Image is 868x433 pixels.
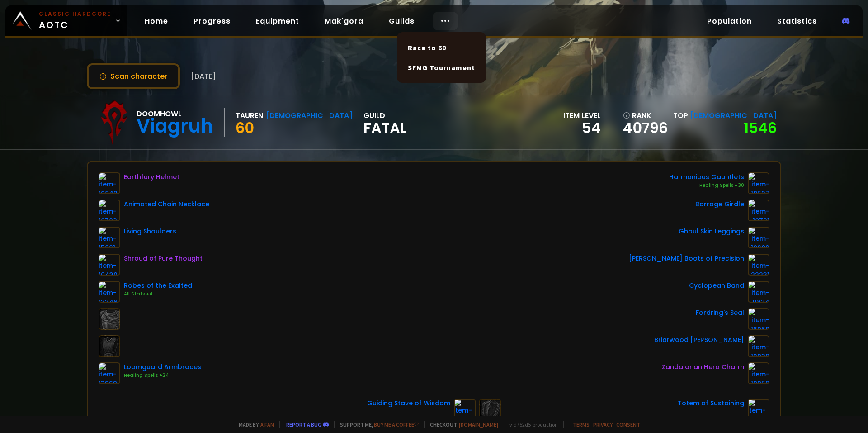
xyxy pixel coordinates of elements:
a: Guilds [382,12,422,30]
div: rank [623,110,668,121]
span: Fatal [363,121,407,135]
a: 40796 [623,121,668,135]
img: item-19950 [748,362,769,384]
div: Healing Spells +30 [669,182,744,189]
a: Buy me a coffee [374,421,419,428]
div: Loomguard Armbraces [124,362,201,372]
div: Healing Spells +24 [124,372,201,379]
div: Tauren [236,110,263,121]
img: item-23200 [748,399,769,420]
img: item-18723 [99,200,120,221]
span: v. d752d5 - production [504,421,558,428]
a: Privacy [593,421,613,428]
div: [PERSON_NAME] Boots of Precision [629,254,744,263]
a: Classic HardcoreAOTC [5,5,127,36]
a: Consent [616,421,640,428]
img: item-22231 [748,254,769,276]
img: item-13346 [99,281,120,303]
div: guild [363,110,407,135]
div: item level [563,110,601,121]
div: Top [673,110,777,121]
span: [DEMOGRAPHIC_DATA] [690,110,777,121]
a: Equipment [249,12,307,30]
a: Population [700,12,759,30]
div: 54 [563,121,601,135]
a: Terms [573,421,590,428]
span: Made by [233,421,274,428]
div: Living Shoulders [124,227,176,236]
div: Totem of Sustaining [678,399,744,408]
div: [DEMOGRAPHIC_DATA] [266,110,353,121]
a: Statistics [770,12,824,30]
div: Cyclopean Band [689,281,744,290]
span: Checkout [424,421,498,428]
div: Briarwood [PERSON_NAME] [654,335,744,345]
span: Support me, [334,421,419,428]
img: item-16058 [748,308,769,330]
a: Race to 60 [402,38,481,57]
img: item-18527 [748,172,769,194]
div: Viagruh [137,119,213,133]
div: Zandalarian Hero Charm [662,362,744,372]
div: Fordring's Seal [696,308,744,318]
img: item-15061 [99,227,120,248]
a: Mak'gora [317,12,371,30]
a: Progress [186,12,238,30]
img: item-11824 [748,281,769,303]
img: item-11932 [454,399,476,420]
span: AOTC [39,10,111,32]
img: item-19430 [99,254,120,276]
a: a fan [260,421,274,428]
span: 60 [236,118,254,138]
div: Robes of the Exalted [124,281,192,290]
div: Guiding Stave of Wisdom [367,399,450,408]
div: Barrage Girdle [695,200,744,209]
button: Scan character [87,63,180,89]
a: [DOMAIN_NAME] [459,421,498,428]
img: item-12930 [748,335,769,357]
img: item-16842 [99,172,120,194]
div: Earthfury Helmet [124,172,179,182]
div: Animated Chain Necklace [124,200,209,209]
a: 1546 [744,118,777,138]
a: Home [137,12,175,30]
div: Ghoul Skin Leggings [679,227,744,236]
img: item-13969 [99,362,120,384]
div: Shroud of Pure Thought [124,254,203,263]
div: Doomhowl [137,108,213,119]
img: item-18721 [748,200,769,221]
a: SFMG Tournament [402,57,481,77]
span: [DATE] [191,71,216,82]
div: All Stats +4 [124,290,192,298]
a: Report a bug [286,421,321,428]
img: item-18682 [748,227,769,248]
div: Harmonious Gauntlets [669,172,744,182]
small: Classic Hardcore [39,10,111,18]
